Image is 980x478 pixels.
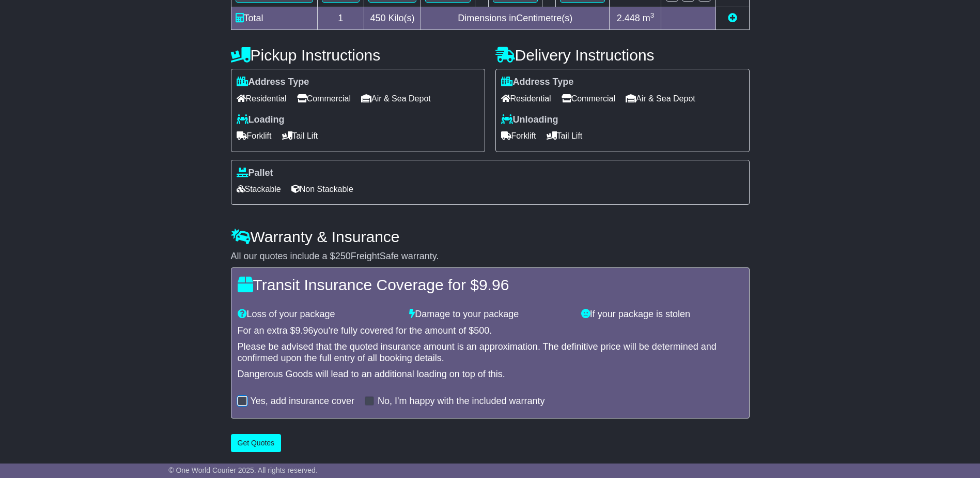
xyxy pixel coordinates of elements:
span: 9.96 [479,276,509,293]
span: Tail Lift [282,128,318,144]
td: Total [231,7,317,30]
td: Dimensions in Centimetre(s) [421,7,610,30]
span: Forklift [501,128,536,144]
sup: 3 [650,11,655,19]
span: Residential [237,91,287,107]
label: Loading [237,114,285,126]
h4: Warranty & Insurance [231,228,750,245]
button: Get Quotes [231,434,282,452]
span: Tail Lift [547,128,583,144]
span: © One World Courier 2025. All rights reserved. [168,466,318,474]
label: Unloading [501,114,558,126]
span: 450 [370,13,386,23]
h4: Delivery Instructions [495,47,750,64]
h4: Pickup Instructions [231,47,485,64]
td: 1 [317,7,364,30]
div: Loss of your package [232,309,405,320]
td: Kilo(s) [364,7,421,30]
label: Address Type [237,77,309,88]
span: Commercial [562,91,615,107]
label: Pallet [237,168,273,179]
span: Residential [501,91,551,107]
label: No, I'm happy with the included warranty [378,396,545,407]
div: Dangerous Goods will lead to an additional loading on top of this. [238,369,743,380]
span: m [643,13,655,23]
span: 500 [474,325,489,336]
label: Address Type [501,77,574,88]
label: Yes, add insurance cover [251,396,354,407]
div: All our quotes include a $ FreightSafe warranty. [231,251,750,262]
span: Forklift [237,128,272,144]
span: 250 [335,251,351,261]
a: Add new item [728,13,737,23]
span: Stackable [237,181,281,197]
span: Non Stackable [291,181,353,197]
span: Air & Sea Depot [361,91,431,107]
span: Air & Sea Depot [626,91,695,107]
div: Damage to your package [404,309,576,320]
span: Commercial [297,91,351,107]
span: 2.448 [617,13,640,23]
h4: Transit Insurance Coverage for $ [238,276,743,293]
div: Please be advised that the quoted insurance amount is an approximation. The definitive price will... [238,341,743,364]
div: If your package is stolen [576,309,748,320]
div: For an extra $ you're fully covered for the amount of $ . [238,325,743,337]
span: 9.96 [295,325,314,336]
